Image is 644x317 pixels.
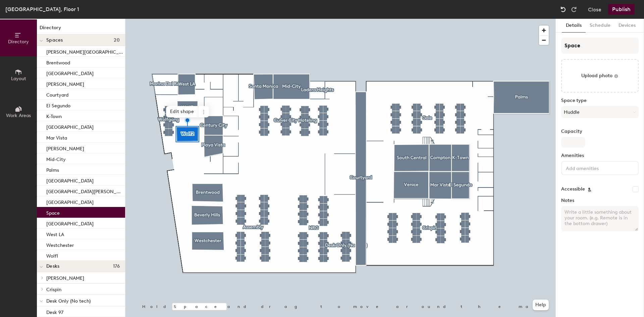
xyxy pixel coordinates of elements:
button: Details [562,19,586,33]
h1: Directory [37,24,125,35]
p: West LA [46,230,64,237]
p: Mar Vista [46,133,67,141]
p: Westchester [46,241,74,248]
span: Edit shape [166,106,198,117]
span: Desk Only (No tech) [46,298,91,304]
span: Desks [46,264,59,269]
p: [GEOGRAPHIC_DATA] [46,219,94,227]
p: Mid-City [46,155,66,162]
p: Brentwood [46,58,70,66]
button: Huddle [561,106,639,118]
button: Schedule [586,19,614,33]
img: Undo [560,6,567,13]
button: Help [533,300,549,310]
div: [GEOGRAPHIC_DATA], Floor 1 [5,5,79,13]
button: Devices [614,19,640,33]
label: Space type [561,98,639,103]
button: Close [588,4,601,15]
p: [PERSON_NAME][GEOGRAPHIC_DATA] [46,47,124,55]
span: 20 [114,38,120,43]
p: [PERSON_NAME] [46,80,84,87]
p: [GEOGRAPHIC_DATA] [46,69,94,76]
p: Space [46,208,60,216]
p: [GEOGRAPHIC_DATA] [46,122,94,130]
p: Courtyard [46,90,68,98]
span: Spaces [46,38,63,43]
button: Publish [608,4,635,15]
p: [GEOGRAPHIC_DATA][PERSON_NAME] [46,187,124,195]
p: El Segundo [46,101,70,109]
label: Accessible [561,187,585,192]
span: 176 [113,264,120,269]
span: Crispin [46,287,61,293]
label: Capacity [561,129,639,134]
span: Directory [8,39,29,45]
p: [PERSON_NAME] [46,144,84,152]
p: K-Town [46,112,62,119]
span: [PERSON_NAME] [46,275,84,281]
input: Add amenities [565,164,625,172]
p: Palms [46,165,59,173]
p: Wolf1 [46,251,58,259]
label: Amenities [561,153,639,158]
p: Desk 97 [46,308,63,315]
img: Redo [571,6,577,13]
span: Work Areas [6,113,31,118]
label: Notes [561,198,639,203]
p: [GEOGRAPHIC_DATA] [46,198,94,205]
p: [GEOGRAPHIC_DATA] [46,176,94,184]
button: Upload photo [561,59,639,93]
span: Layout [11,76,26,82]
